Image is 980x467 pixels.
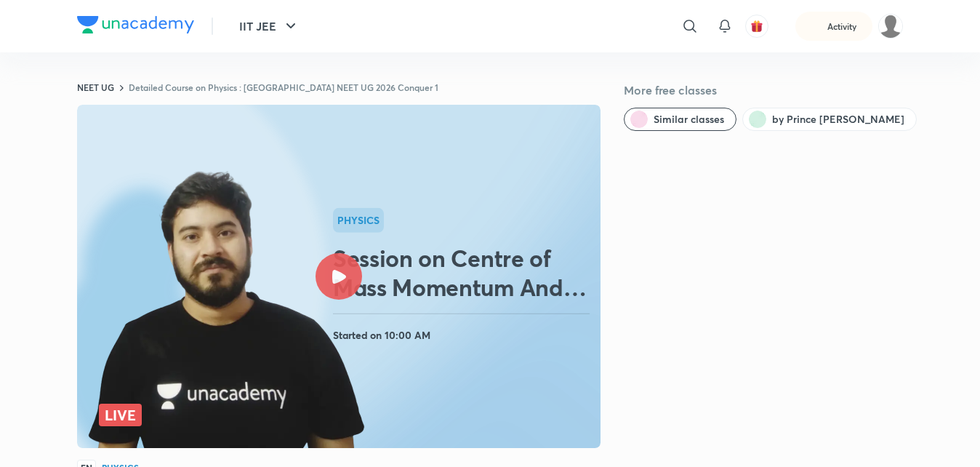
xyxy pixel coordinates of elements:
[745,15,768,38] button: avatar
[742,108,917,131] button: by Prince Shukla
[77,81,114,93] a: NEET UG
[624,81,903,99] h5: More free classes
[230,12,308,41] button: IIT JEE
[129,81,438,93] a: Detailed Course on Physics : [GEOGRAPHIC_DATA] NEET UG 2026 Conquer 1
[77,16,194,37] a: Company Logo
[77,16,194,33] img: Company Logo
[810,17,823,35] img: activity
[750,20,763,33] img: avatar
[333,244,595,302] h2: Session on Centre of Mass Momentum And Collision
[772,112,904,127] span: by Prince Shukla
[878,14,903,39] img: snigdha
[624,108,736,131] button: Similar classes
[333,326,595,345] h4: Started on 10:00 AM
[654,112,724,127] span: Similar classes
